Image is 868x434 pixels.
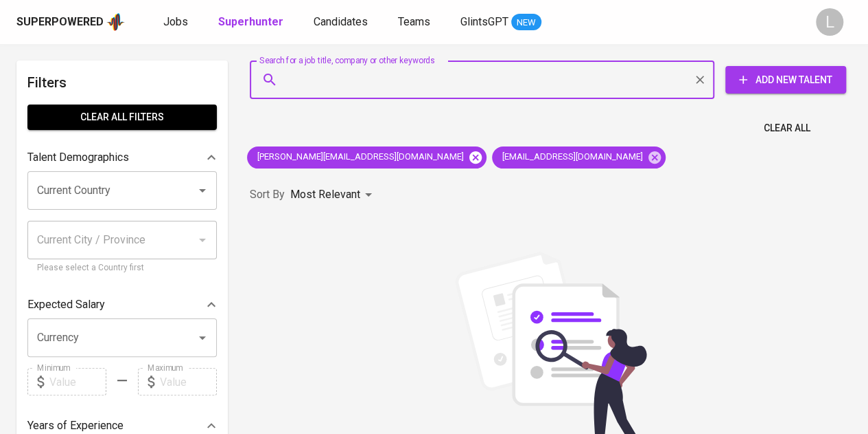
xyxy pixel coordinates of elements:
[218,15,283,28] b: Superhunter
[27,296,105,313] p: Expected Salary
[163,15,188,28] span: Jobs
[247,147,486,169] div: [PERSON_NAME][EMAIL_ADDRESS][DOMAIN_NAME]
[27,149,129,166] p: Talent Demographics
[758,116,816,141] button: Clear All
[290,182,377,208] div: Most Relevant
[27,144,217,171] div: Talent Demographics
[16,12,125,32] a: Superpoweredapp logo
[27,291,217,318] div: Expected Salary
[690,70,709,89] button: Clear
[27,72,217,94] h6: Filters
[725,66,846,94] button: Add New Talent
[314,15,368,28] span: Candidates
[16,14,104,30] div: Superpowered
[49,368,106,395] input: Value
[37,261,207,275] p: Please select a Country first
[218,14,286,31] a: Superhunter
[247,151,472,164] span: [PERSON_NAME][EMAIL_ADDRESS][DOMAIN_NAME]
[736,72,835,89] span: Add New Talent
[511,16,541,30] span: NEW
[460,15,508,28] span: GlintsGPT
[106,12,125,32] img: app logo
[27,105,217,130] button: Clear All filters
[398,15,430,28] span: Teams
[314,14,371,31] a: Candidates
[492,151,651,164] span: [EMAIL_ADDRESS][DOMAIN_NAME]
[764,120,810,137] span: Clear All
[27,417,124,434] p: Years of Experience
[163,14,191,31] a: Jobs
[250,186,285,203] p: Sort By
[38,109,206,126] span: Clear All filters
[160,368,217,395] input: Value
[492,147,666,169] div: [EMAIL_ADDRESS][DOMAIN_NAME]
[398,14,433,31] a: Teams
[816,8,843,36] div: L
[193,181,212,200] button: Open
[460,14,541,31] a: GlintsGPT NEW
[290,186,360,203] p: Most Relevant
[193,328,212,347] button: Open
